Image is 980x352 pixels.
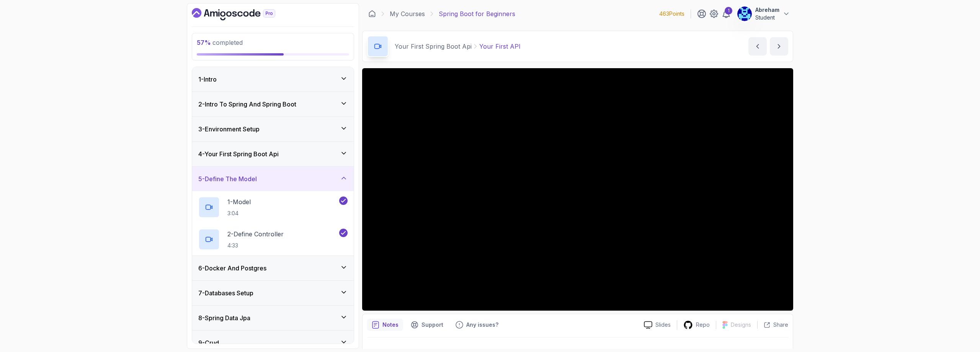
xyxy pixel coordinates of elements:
[773,321,788,329] p: Share
[198,149,279,159] h3: 4 - Your First Spring Boot Api
[737,7,752,21] img: user profile image
[368,10,376,18] a: Dashboard
[638,321,677,329] a: Slides
[192,142,354,166] button: 4-Your First Spring Boot Api
[198,313,250,323] h3: 8 - Spring Data Jpa
[362,68,793,311] iframe: 1 - Your First API
[192,67,354,92] button: 1-Intro
[737,6,790,21] button: user profile imageAbrehamStudent
[655,321,671,329] p: Slides
[227,242,284,249] p: 4:33
[198,100,296,109] h3: 2 - Intro To Spring And Spring Boot
[382,321,399,329] p: Notes
[395,42,472,51] p: Your First Spring Boot Api
[198,124,260,134] h3: 3 - Environment Setup
[722,9,731,18] a: 1
[659,10,684,18] p: 463 Points
[757,321,788,329] button: Share
[451,319,503,331] button: Feedback button
[367,319,403,331] button: notes button
[192,92,354,116] button: 2-Intro To Spring And Spring Boot
[227,229,284,239] p: 2 - Define Controller
[192,167,354,191] button: 5-Define The Model
[192,117,354,141] button: 3-Environment Setup
[390,9,425,18] a: My Courses
[192,306,354,330] button: 8-Spring Data Jpa
[479,42,521,51] p: Your First API
[198,75,217,84] h3: 1 - Intro
[198,288,253,298] h3: 7 - Databases Setup
[439,9,515,18] p: Spring Boot for Beginners
[198,338,219,347] h3: 9 - Crud
[696,321,710,329] p: Repo
[748,37,767,56] button: previous content
[192,256,354,280] button: 6-Docker And Postgres
[198,174,257,183] h3: 5 - Define The Model
[406,319,448,331] button: Support button
[755,6,779,14] p: Abreham
[755,14,779,21] p: Student
[197,39,211,46] span: 57 %
[198,196,348,218] button: 1-Model3:04
[198,264,266,273] h3: 6 - Docker And Postgres
[421,321,443,329] p: Support
[198,229,348,250] button: 2-Define Controller4:33
[227,210,251,217] p: 3:04
[197,39,243,46] span: completed
[731,321,751,329] p: Designs
[466,321,498,329] p: Any issues?
[227,197,251,206] p: 1 - Model
[677,320,716,330] a: Repo
[770,37,788,56] button: next content
[192,8,293,20] a: Dashboard
[725,7,732,15] div: 1
[192,281,354,305] button: 7-Databases Setup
